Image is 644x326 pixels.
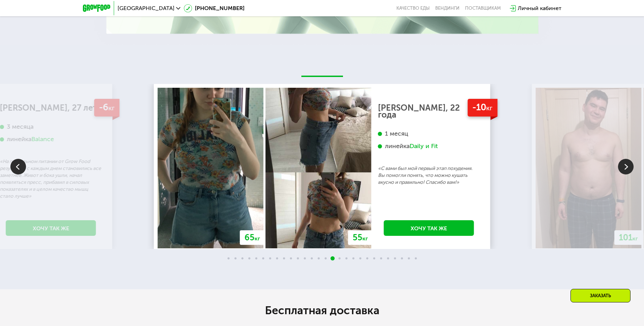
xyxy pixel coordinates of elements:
span: [GEOGRAPHIC_DATA] [118,6,174,11]
span: кг [108,104,114,112]
div: поставщикам [465,6,501,11]
span: кг [255,235,260,242]
div: -6 [94,99,119,117]
a: Хочу так же [384,220,474,236]
div: Личный кабинет [518,4,561,12]
div: 65 [240,230,265,245]
a: [PHONE_NUMBER] [184,4,244,12]
div: 101 [615,230,643,245]
a: Качество еды [396,6,430,11]
a: Вендинги [435,6,460,11]
p: «С вами был мой первый этап похудения. Вы помогли понять, что можно кушать вкусно и правильно! Сп... [378,165,480,186]
div: Заказать [570,289,630,302]
div: [PERSON_NAME], 22 года [378,104,480,118]
div: -10 [467,99,497,117]
span: кг [486,104,492,112]
img: Slide left [10,159,26,174]
div: линейка [378,142,480,150]
div: Daily и Fit [410,142,438,150]
div: 1 месяц [378,130,480,138]
h2: Бесплатная доставка [128,303,516,317]
span: кг [362,235,368,242]
div: Balance [32,135,54,143]
img: Slide right [618,159,634,174]
div: 55 [348,230,372,245]
a: Хочу так же [6,220,96,236]
span: кг [633,235,638,242]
